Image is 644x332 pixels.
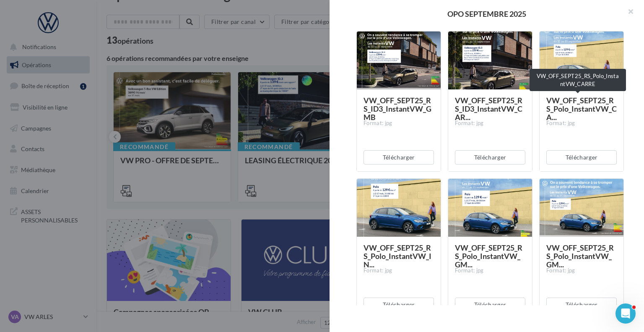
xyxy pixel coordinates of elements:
[455,96,522,122] span: VW_OFF_SEPT25_RS_ID3_InstantVW_CAR...
[530,69,626,91] div: VW_OFF_SEPT25_RS_Polo_InstantVW_CARRE
[546,96,617,122] span: VW_OFF_SEPT25_RS_Polo_InstantVW_CA...
[364,120,434,127] div: Format: jpg
[546,120,617,127] div: Format: jpg
[615,303,636,324] iframe: Intercom live chat
[343,10,631,18] div: OPO SEPTEMBRE 2025
[364,243,431,269] span: VW_OFF_SEPT25_RS_Polo_InstantVW_IN...
[546,150,617,165] button: Télécharger
[364,298,434,312] button: Télécharger
[546,243,614,269] span: VW_OFF_SEPT25_RS_Polo_InstantVW_GM...
[455,150,525,165] button: Télécharger
[546,298,617,312] button: Télécharger
[455,267,525,274] div: Format: jpg
[364,267,434,274] div: Format: jpg
[455,120,525,127] div: Format: jpg
[455,243,522,269] span: VW_OFF_SEPT25_RS_Polo_InstantVW_GM...
[546,267,617,274] div: Format: jpg
[364,96,431,122] span: VW_OFF_SEPT25_RS_ID3_InstantVW_GMB
[364,150,434,165] button: Télécharger
[455,298,525,312] button: Télécharger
